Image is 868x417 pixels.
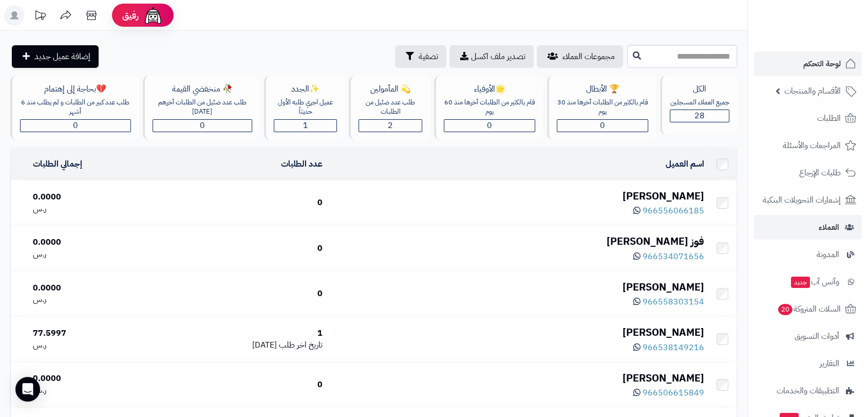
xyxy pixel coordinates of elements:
[777,384,839,398] span: التطبيقات والخدمات
[444,98,535,117] div: قام بالكثير من الطلبات آخرها منذ 60 يوم
[633,296,704,308] a: 966558303154
[444,83,535,95] div: 🌟الأوفياء
[795,329,839,343] span: أدوات التسويق
[34,50,90,63] span: إضافة عميل جديد
[763,193,841,207] span: إشعارات التحويلات البنكية
[200,119,205,132] span: 0
[817,111,841,125] span: الطلبات
[153,98,252,117] div: طلب عدد ضئيل من الطلبات آخرهم [DATE]
[274,83,337,95] div: ✨الجدد
[331,371,704,386] div: [PERSON_NAME]
[754,133,862,158] a: المراجعات والأسئلة
[633,341,704,354] a: 966538149216
[658,76,739,140] a: الكلجميع العملاء المسجلين28
[545,76,658,140] a: 🏆 الأبطالقام بالكثير من الطلبات آخرها منذ 30 يوم0
[694,110,705,122] span: 28
[33,385,150,396] div: ر.س
[33,373,150,385] div: 0.0000
[643,250,704,263] span: 966534071656
[784,84,841,98] span: الأقسام والمنتجات
[153,83,252,95] div: 🥀 منخفضي القيمة
[562,50,615,63] span: مجموعات العملاء
[419,50,438,63] span: تصفية
[471,50,525,63] span: تصدير ملف اكسل
[754,297,862,321] a: السلات المتروكة20
[33,203,150,215] div: ر.س
[33,237,150,248] div: 0.0000
[557,98,648,117] div: قام بالكثير من الطلبات آخرها منذ 30 يوم
[33,191,150,203] div: 0.0000
[388,119,393,132] span: 2
[754,215,862,240] a: العملاء
[33,328,150,339] div: 77.5997
[20,83,131,95] div: 💔بحاجة إلى إهتمام
[754,269,862,294] a: وآتس آبجديد
[159,379,323,391] div: 0
[449,45,534,68] a: تصدير ملف اكسل
[537,45,623,68] a: مجموعات العملاء
[331,189,704,204] div: [PERSON_NAME]
[633,250,704,263] a: 966534071656
[777,302,841,316] span: السلات المتروكة
[274,98,337,117] div: عميل اجري طلبه الأول حديثاّ
[557,83,648,95] div: 🏆 الأبطال
[12,45,99,68] a: إضافة عميل جديد
[817,247,839,262] span: المدونة
[798,26,858,47] img: logo-2.png
[358,98,422,117] div: طلب عدد ضئيل من الطلبات
[20,98,131,117] div: طلب عدد كبير من الطلبات و لم يطلب منذ 6 أشهر
[633,205,704,217] a: 966556066185
[331,280,704,295] div: [PERSON_NAME]
[33,282,150,294] div: 0.0000
[33,339,150,351] div: ر.س
[395,45,446,68] button: تصفية
[799,166,841,180] span: طلبات الإرجاع
[754,188,862,212] a: إشعارات التحويلات البنكية
[143,5,163,26] img: ai-face.png
[754,378,862,403] a: التطبيقات والخدمات
[754,324,862,349] a: أدوات التسويق
[432,76,545,140] a: 🌟الأوفياءقام بالكثير من الطلبات آخرها منذ 60 يوم0
[27,5,53,28] a: تحديثات المنصة
[820,356,839,371] span: التقارير
[159,288,323,300] div: 0
[670,83,729,95] div: الكل
[262,76,347,140] a: ✨الجددعميل اجري طلبه الأول حديثاّ1
[331,234,704,249] div: فوز [PERSON_NAME]
[159,339,323,351] div: [DATE]
[803,57,841,71] span: لوحة التحكم
[281,158,323,170] a: عدد الطلبات
[754,51,862,76] a: لوحة التحكم
[666,158,704,170] a: اسم العميل
[487,119,492,132] span: 0
[73,119,78,132] span: 0
[819,220,839,234] span: العملاء
[600,119,605,132] span: 0
[754,160,862,185] a: طلبات الإرجاع
[643,387,704,399] span: 966506615849
[754,351,862,376] a: التقارير
[159,197,323,209] div: 0
[331,325,704,340] div: [PERSON_NAME]
[33,158,82,170] a: إجمالي الطلبات
[778,304,792,315] span: 20
[347,76,432,140] a: 💫 المأمولينطلب عدد ضئيل من الطلبات2
[159,328,323,339] div: 1
[643,205,704,217] span: 966556066185
[159,243,323,255] div: 0
[791,277,810,288] span: جديد
[643,341,704,354] span: 966538149216
[15,377,40,402] div: Open Intercom Messenger
[303,119,308,132] span: 1
[8,76,141,140] a: 💔بحاجة إلى إهتمامطلب عدد كبير من الطلبات و لم يطلب منذ 6 أشهر0
[754,106,862,131] a: الطلبات
[141,76,262,140] a: 🥀 منخفضي القيمةطلب عدد ضئيل من الطلبات آخرهم [DATE]0
[670,98,729,107] div: جميع العملاء المسجلين
[33,248,150,260] div: ر.س
[783,138,841,153] span: المراجعات والأسئلة
[279,339,323,351] span: تاريخ اخر طلب
[33,294,150,305] div: ر.س
[643,296,704,308] span: 966558303154
[633,387,704,399] a: 966506615849
[790,275,839,289] span: وآتس آب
